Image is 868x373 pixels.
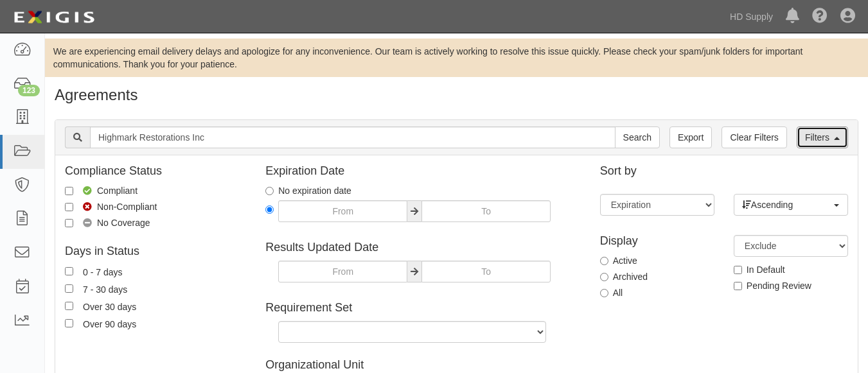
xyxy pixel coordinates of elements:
div: Over 30 days [83,299,136,313]
input: Active [600,257,608,265]
span: Ascending [742,198,831,211]
input: All [600,289,608,297]
h4: Days in Status [65,245,246,258]
label: Compliant [65,184,137,197]
label: In Default [734,263,785,276]
h4: Requirement Set [265,302,580,315]
a: Filters [797,126,848,148]
h4: Compliance Status [65,165,246,178]
button: Ascending [734,194,848,216]
div: 0 - 7 days [83,265,122,279]
input: 7 - 30 days [65,284,73,293]
label: Active [600,254,637,267]
input: To [421,200,551,222]
input: Pending Review [734,282,742,290]
div: 123 [18,85,40,96]
label: Non-Compliant [65,200,157,213]
input: No Coverage [65,219,73,227]
h4: Results Updated Date [265,241,580,254]
h4: Display [600,235,714,248]
label: All [600,286,623,299]
h4: Organizational Unit [265,359,580,372]
label: No expiration date [265,184,351,197]
a: HD Supply [723,4,779,30]
div: 7 - 30 days [83,282,127,296]
a: Export [669,126,712,148]
input: Archived [600,273,608,281]
input: Search [90,126,616,148]
input: From [278,200,407,222]
input: Search [615,126,660,148]
input: No expiration date [265,187,274,195]
input: To [421,261,551,282]
img: logo-5460c22ac91f19d4615b14bd174203de0afe785f0fc80cf4dbbc73dc1793850b.png [10,6,98,29]
h4: Sort by [600,165,848,178]
div: We are experiencing email delivery delays and apologize for any inconvenience. Our team is active... [45,45,868,71]
label: Archived [600,270,648,283]
label: Pending Review [734,279,811,292]
h1: Agreements [55,87,858,103]
input: In Default [734,266,742,274]
a: Clear Filters [722,126,786,148]
input: 0 - 7 days [65,267,73,275]
input: Compliant [65,187,73,195]
input: Over 90 days [65,319,73,327]
input: From [278,261,407,282]
input: Over 30 days [65,302,73,310]
input: Non-Compliant [65,203,73,211]
div: Over 90 days [83,317,136,331]
label: No Coverage [65,216,150,229]
h4: Expiration Date [265,165,580,178]
i: Help Center - Complianz [812,9,828,24]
